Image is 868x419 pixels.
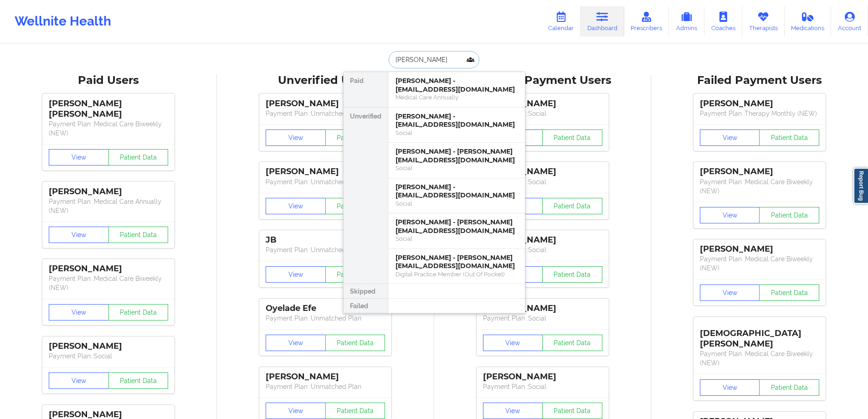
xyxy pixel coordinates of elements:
div: [PERSON_NAME] [266,372,385,382]
button: Patient Data [108,372,169,389]
p: Payment Plan : Social [483,245,602,254]
button: Patient Data [108,149,169,166]
button: View [700,129,760,146]
button: Patient Data [325,129,385,146]
div: [PERSON_NAME] [483,166,602,177]
div: [PERSON_NAME] [700,166,819,177]
p: Payment Plan : Social [483,177,602,186]
div: [PERSON_NAME] - [PERSON_NAME][EMAIL_ADDRESS][DOMAIN_NAME] [395,218,518,235]
button: View [483,335,543,351]
a: Prescribers [624,6,669,36]
div: Skipped Payment Users [441,73,645,88]
button: Patient Data [759,379,819,396]
button: Patient Data [542,266,602,283]
div: [PERSON_NAME] - [EMAIL_ADDRESS][DOMAIN_NAME] [395,77,518,93]
p: Payment Plan : Medical Care Biweekly (NEW) [700,177,819,196]
button: Patient Data [759,207,819,223]
button: View [266,335,326,351]
p: Payment Plan : Medical Care Biweekly (NEW) [700,254,819,273]
div: Failed Payment Users [657,73,862,88]
p: Payment Plan : Social [483,109,602,118]
button: Patient Data [325,335,385,351]
div: [PERSON_NAME] [49,186,168,197]
div: Social [395,129,518,137]
a: Medications [785,6,832,36]
button: View [266,198,326,214]
div: Skipped [344,284,388,299]
div: Social [395,200,518,207]
div: [PERSON_NAME] [PERSON_NAME] [49,98,168,119]
div: [PERSON_NAME] [483,235,602,245]
a: Admins [669,6,704,36]
button: View [266,266,326,283]
button: Patient Data [108,304,169,321]
button: Patient Data [325,266,385,283]
p: Payment Plan : Therapy Monthly (NEW) [700,109,819,118]
button: Patient Data [325,403,385,419]
div: Medical Care Annually [395,93,518,101]
div: [PERSON_NAME] [483,372,602,382]
div: Social [395,235,518,243]
div: [PERSON_NAME] [266,166,385,177]
div: [PERSON_NAME] [49,264,168,274]
button: View [700,207,760,223]
div: [PERSON_NAME] - [PERSON_NAME][EMAIL_ADDRESS][DOMAIN_NAME] [395,147,518,164]
button: View [700,285,760,301]
p: Payment Plan : Medical Care Biweekly (NEW) [700,349,819,367]
a: Report Bug [853,168,868,204]
button: View [483,403,543,419]
p: Payment Plan : Unmatched Plan [266,245,385,254]
button: Patient Data [108,227,169,243]
button: Patient Data [759,285,819,301]
button: View [700,379,760,396]
button: View [49,149,109,166]
div: [PERSON_NAME] - [PERSON_NAME][EMAIL_ADDRESS][DOMAIN_NAME] [395,253,518,270]
div: Unverified [344,108,388,285]
button: View [266,129,326,146]
button: View [49,304,109,321]
p: Payment Plan : Unmatched Plan [266,109,385,118]
div: [PERSON_NAME] [266,98,385,109]
div: Failed [344,299,388,313]
p: Payment Plan : Social [483,382,602,391]
button: View [49,227,109,243]
p: Payment Plan : Medical Care Biweekly (NEW) [49,274,168,292]
button: Patient Data [325,198,385,214]
div: [PERSON_NAME] - [EMAIL_ADDRESS][DOMAIN_NAME] [395,183,518,200]
div: [DEMOGRAPHIC_DATA][PERSON_NAME] [700,321,819,349]
a: Therapists [742,6,785,36]
div: Oyelade Efe [266,303,385,314]
a: Coaches [704,6,742,36]
p: Payment Plan : Medical Care Annually (NEW) [49,197,168,215]
p: Payment Plan : Unmatched Plan [266,314,385,323]
button: Patient Data [542,335,602,351]
p: Payment Plan : Medical Care Biweekly (NEW) [49,119,168,138]
p: Payment Plan : Unmatched Plan [266,382,385,391]
div: Paid Users [6,73,211,88]
div: Social [395,164,518,172]
div: Unverified Users [223,73,427,88]
div: [PERSON_NAME] [700,244,819,254]
button: View [49,372,109,389]
p: Payment Plan : Unmatched Plan [266,177,385,186]
button: Patient Data [542,129,602,146]
div: Paid [344,72,388,108]
div: [PERSON_NAME] [483,98,602,109]
div: [PERSON_NAME] [49,341,168,352]
div: [PERSON_NAME] [700,98,819,109]
p: Payment Plan : Social [483,314,602,323]
button: View [266,403,326,419]
div: JB [266,235,385,245]
div: [PERSON_NAME] - [EMAIL_ADDRESS][DOMAIN_NAME] [395,112,518,129]
button: Patient Data [542,198,602,214]
a: Account [831,6,868,36]
div: Digital Practice Member (Out Of Pocket) [395,270,518,278]
div: [PERSON_NAME] [483,303,602,314]
p: Payment Plan : Social [49,352,168,361]
button: Patient Data [759,129,819,146]
a: Dashboard [580,6,624,36]
a: Calendar [541,6,580,36]
button: Patient Data [542,403,602,419]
